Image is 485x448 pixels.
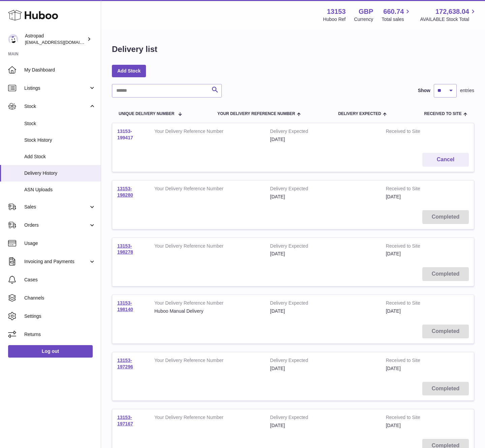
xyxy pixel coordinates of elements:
[460,87,474,94] span: entries
[117,358,133,369] a: 13153-197296
[359,7,373,16] strong: GBP
[270,136,375,143] div: [DATE]
[24,240,96,247] span: Usage
[24,204,89,210] span: Sales
[119,112,174,116] span: Unique Delivery Number
[270,128,375,136] strong: Delivery Expected
[24,170,96,176] span: Delivery History
[112,44,157,55] h1: Delivery list
[154,186,260,194] strong: Your Delivery Reference Number
[154,308,260,314] div: Huboo Manual Delivery
[24,153,96,160] span: Add Stock
[154,414,260,422] strong: Your Delivery Reference Number
[270,357,375,365] strong: Delivery Expected
[24,331,96,338] span: Returns
[24,258,89,265] span: Invoicing and Payments
[8,34,18,44] img: matt@astropad.com
[383,7,404,16] span: 660.74
[386,357,441,365] strong: Received to Site
[217,112,295,116] span: Your Delivery Reference Number
[25,33,86,46] div: Astropad
[338,112,381,116] span: Delivery Expected
[386,243,441,251] strong: Received to Site
[24,85,89,91] span: Listings
[386,300,441,308] strong: Received to Site
[386,414,441,422] strong: Received to Site
[386,194,401,199] span: [DATE]
[24,313,96,319] span: Settings
[270,194,375,200] div: [DATE]
[24,187,96,193] span: ASN Uploads
[422,153,469,167] button: Cancel
[418,87,430,94] label: Show
[386,128,441,136] strong: Received to Site
[24,137,96,143] span: Stock History
[270,243,375,251] strong: Delivery Expected
[420,7,477,23] a: 172,638.04 AVAILABLE Stock Total
[8,345,93,357] a: Log out
[270,414,375,422] strong: Delivery Expected
[270,308,375,314] div: [DATE]
[270,251,375,257] div: [DATE]
[117,186,133,198] a: 13153-198280
[386,308,401,314] span: [DATE]
[435,7,469,16] span: 172,638.04
[24,103,89,110] span: Stock
[24,277,96,283] span: Cases
[117,300,133,312] a: 13153-198140
[154,300,260,308] strong: Your Delivery Reference Number
[327,7,346,16] strong: 13153
[354,16,373,23] div: Currency
[323,16,346,23] div: Huboo Ref
[382,16,412,23] span: Total sales
[386,186,441,194] strong: Received to Site
[386,423,401,428] span: [DATE]
[386,251,401,256] span: [DATE]
[117,243,133,255] a: 13153-198278
[386,366,401,371] span: [DATE]
[24,120,96,127] span: Stock
[270,422,375,429] div: [DATE]
[420,16,477,23] span: AVAILABLE Stock Total
[25,39,99,45] span: [EMAIL_ADDRESS][DOMAIN_NAME]
[382,7,412,23] a: 660.74 Total sales
[270,300,375,308] strong: Delivery Expected
[154,243,260,251] strong: Your Delivery Reference Number
[117,129,133,140] a: 13153-199417
[24,67,96,73] span: My Dashboard
[154,357,260,365] strong: Your Delivery Reference Number
[24,222,89,228] span: Orders
[117,415,133,426] a: 13153-197167
[270,365,375,372] div: [DATE]
[24,295,96,301] span: Channels
[424,112,462,116] span: Received to Site
[270,186,375,194] strong: Delivery Expected
[112,65,146,77] a: Add Stock
[154,128,260,136] strong: Your Delivery Reference Number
